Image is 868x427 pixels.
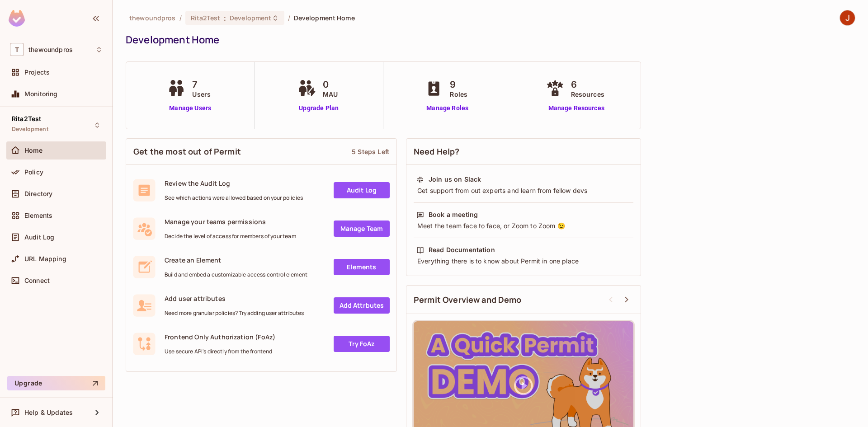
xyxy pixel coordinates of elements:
[334,182,390,198] a: Audit Log
[7,376,105,390] button: Upgrade
[165,294,304,303] span: Add user attributes
[12,115,41,122] span: Rita2Test
[165,348,275,355] span: Use secure API's directly from the frontend
[429,245,495,254] div: Read Documentation
[416,257,631,266] div: Everything there is to know about Permit in one place
[840,10,855,25] img: Javier Amador
[450,78,467,91] span: 9
[9,10,25,27] img: SReyMgAAAABJRU5ErkJggg==
[165,310,304,317] span: Need more granular policies? Try adding user attributes
[416,186,631,195] div: Get support from out experts and learn from fellow devs
[179,14,182,22] li: /
[192,78,211,91] span: 7
[334,221,390,237] a: Manage Team
[24,277,50,284] span: Connect
[165,217,296,226] span: Manage your teams permissions
[429,175,481,184] div: Join us on Slack
[423,103,472,113] a: Manage Roles
[24,190,52,197] span: Directory
[294,14,355,22] span: Development Home
[223,14,226,22] span: :
[165,256,307,264] span: Create an Element
[323,89,338,99] span: MAU
[28,46,73,53] span: Workspace: thewoundpros
[230,14,271,22] span: Development
[165,194,303,202] span: See which actions were allowed based on your policies
[129,14,176,22] span: the active workspace
[133,146,241,157] span: Get the most out of Permit
[416,221,631,230] div: Meet the team face to face, or Zoom to Zoom 😉
[165,233,296,240] span: Decide the level of access for members of your team
[165,271,307,278] span: Build and embed a customizable access control element
[288,14,290,22] li: /
[24,69,50,76] span: Projects
[165,103,215,113] a: Manage Users
[12,126,48,133] span: Development
[414,294,522,305] span: Permit Overview and Demo
[414,146,460,157] span: Need Help?
[429,210,478,219] div: Book a meeting
[544,103,609,113] a: Manage Resources
[323,78,338,91] span: 0
[24,212,52,219] span: Elements
[24,147,43,154] span: Home
[165,333,275,341] span: Frontend Only Authorization (FoAz)
[24,90,58,98] span: Monitoring
[126,33,851,47] div: Development Home
[10,43,24,56] span: T
[334,259,390,275] a: Elements
[334,297,390,314] a: Add Attrbutes
[191,14,220,22] span: Rita2Test
[24,255,66,263] span: URL Mapping
[571,78,604,91] span: 6
[571,89,604,99] span: Resources
[165,179,303,188] span: Review the Audit Log
[296,103,342,113] a: Upgrade Plan
[192,89,211,99] span: Users
[24,169,43,176] span: Policy
[334,336,390,352] a: Try FoAz
[24,234,54,241] span: Audit Log
[352,147,389,156] div: 5 Steps Left
[450,89,467,99] span: Roles
[24,409,73,416] span: Help & Updates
